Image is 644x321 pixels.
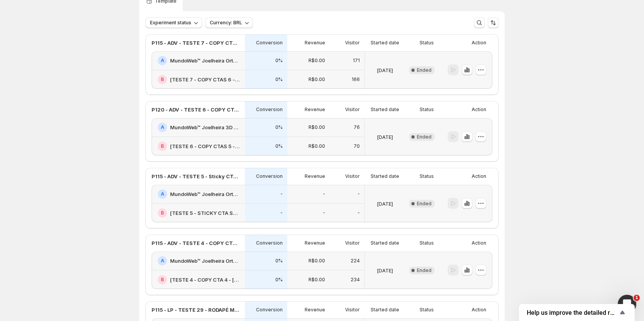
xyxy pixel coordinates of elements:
[305,307,325,313] p: Revenue
[256,240,283,246] p: Conversion
[345,40,360,46] p: Visitor
[357,191,360,197] p: -
[371,307,399,313] p: Started date
[309,277,325,283] p: R$0.00
[145,17,202,28] button: Experiment status
[170,190,240,198] h2: MundoWeb™ Joelheira Ortopédica De Cobre CopperFlex - A3
[170,76,240,83] h2: [TESTE 7 - COPY CTAS 6 - [DATE]] MundoWeb™ Joelheira Ortopédica De Cobre CopperFlex - A3
[351,277,360,283] p: 234
[309,76,325,83] p: R$0.00
[170,142,240,150] h2: [TESTE 6 - COPY CTAS 5 - [DATE]] MundoWeb™ Joelheira 3D de Cobre CopperFlex - A4
[345,307,360,313] p: Visitor
[377,200,393,208] p: [DATE]
[305,173,325,179] p: Revenue
[309,57,325,64] p: R$0.00
[309,258,325,264] p: R$0.00
[305,106,325,113] p: Revenue
[472,106,486,113] p: Action
[634,295,640,301] span: 1
[420,307,434,313] p: Status
[353,57,360,64] p: 171
[417,134,432,140] span: Ended
[377,267,393,274] p: [DATE]
[527,308,627,317] button: Show survey - Help us improve the detailed report for A/B campaigns
[352,76,360,83] p: 166
[275,124,283,130] p: 0%
[351,258,360,264] p: 224
[488,17,499,28] button: Sort the results
[377,66,393,74] p: [DATE]
[420,240,434,246] p: Status
[161,143,164,149] h2: B
[280,191,283,197] p: -
[472,307,486,313] p: Action
[420,173,434,179] p: Status
[417,267,432,274] span: Ended
[275,76,283,83] p: 0%
[256,307,283,313] p: Conversion
[210,20,242,26] span: Currency: BRL
[527,309,618,316] span: Help us improve the detailed report for A/B campaigns
[152,172,240,180] p: P115 - ADV - TESTE 5 - Sticky CTA Sem Escassez - [DATE] 17:40:40
[161,124,164,130] h2: A
[345,240,360,246] p: Visitor
[275,277,283,283] p: 0%
[417,67,432,73] span: Ended
[152,306,240,314] p: P115 - LP - TESTE 29 - RODAPÉ MINIMAL - [DATE] 16:38:11
[152,239,240,247] p: P115 - ADV - TESTE 4 - COPY CTA 4 - [DATE] 20:50:42
[161,277,164,283] h2: B
[345,106,360,113] p: Visitor
[472,240,486,246] p: Action
[309,124,325,130] p: R$0.00
[305,240,325,246] p: Revenue
[161,210,164,216] h2: B
[371,240,399,246] p: Started date
[161,57,164,64] h2: A
[170,123,240,131] h2: MundoWeb™ Joelheira 3D de Cobre CopperFlex - A4
[420,40,434,46] p: Status
[354,143,360,149] p: 70
[275,143,283,149] p: 0%
[256,106,283,113] p: Conversion
[152,106,240,113] p: P120 - ADV - TESTE 6 - COPY CTA 5 - [DATE] 11:38:13
[256,173,283,179] p: Conversion
[323,210,325,216] p: -
[357,210,360,216] p: -
[417,201,432,207] span: Ended
[161,76,164,83] h2: B
[618,295,636,313] iframe: Intercom live chat
[371,40,399,46] p: Started date
[309,143,325,149] p: R$0.00
[305,40,325,46] p: Revenue
[472,40,486,46] p: Action
[161,258,164,264] h2: A
[371,173,399,179] p: Started date
[275,57,283,64] p: 0%
[170,257,240,265] h2: MundoWeb™ Joelheira Ortopédica De Cobre CopperFlex - A3
[354,124,360,130] p: 76
[345,173,360,179] p: Visitor
[420,106,434,113] p: Status
[150,20,191,26] span: Experiment status
[323,191,325,197] p: -
[256,40,283,46] p: Conversion
[170,276,240,284] h2: [TESTE 4 - COPY CTA 4 - [DATE]] MundoWeb™ Joelheira Ortopédica De Cobre CopperFlex - A3
[371,106,399,113] p: Started date
[280,210,283,216] p: -
[205,17,253,28] button: Currency: BRL
[170,209,240,217] h2: [TESTE 5 - STICKY CTA SEM ESCASSEZ - [DATE]] MundoWeb™ Joelheira Ortopédica De Cobre CopperFlex - A3
[275,258,283,264] p: 0%
[472,173,486,179] p: Action
[170,57,240,64] h2: MundoWeb™ Joelheira Ortopédica De Cobre CopperFlex - A3
[377,133,393,141] p: [DATE]
[161,191,164,197] h2: A
[152,39,240,47] p: P115 - ADV - TESTE 7 - COPY CTA 6 - [DATE] 11:51:21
